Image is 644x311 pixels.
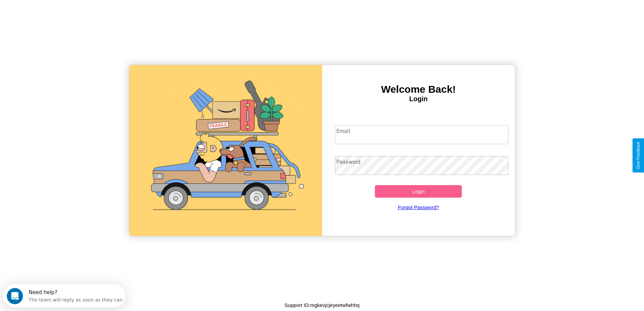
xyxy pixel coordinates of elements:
[25,11,119,18] div: The team will reply as soon as they can
[332,198,505,217] a: Forgot Password?
[322,95,515,103] h4: Login
[7,288,23,304] iframe: Intercom live chat
[129,65,322,236] img: gif
[375,185,462,198] button: Login
[25,6,119,11] div: Need help?
[285,301,360,310] p: Support ID: mgkevjcjeyeetwfwhhq
[322,84,515,95] h3: Welcome Back!
[3,284,125,308] iframe: Intercom live chat discovery launcher
[3,3,126,21] div: Open Intercom Messenger
[636,142,641,169] div: Give Feedback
